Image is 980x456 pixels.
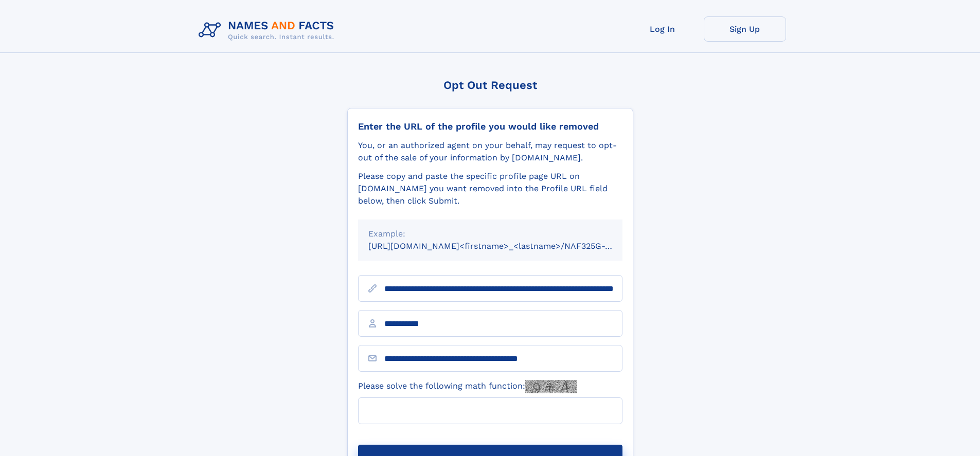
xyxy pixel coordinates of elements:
[358,139,622,164] div: You, or an authorized agent on your behalf, may request to opt-out of the sale of your informatio...
[368,241,642,251] small: [URL][DOMAIN_NAME]<firstname>_<lastname>/NAF325G-xxxxxxxx
[358,380,577,393] label: Please solve the following math function:
[358,170,622,207] div: Please copy and paste the specific profile page URL on [DOMAIN_NAME] you want removed into the Pr...
[358,121,622,132] div: Enter the URL of the profile you would like removed
[704,16,786,42] a: Sign Up
[194,16,343,44] img: Logo Names and Facts
[621,16,704,42] a: Log In
[347,79,633,92] div: Opt Out Request
[368,228,612,240] div: Example:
